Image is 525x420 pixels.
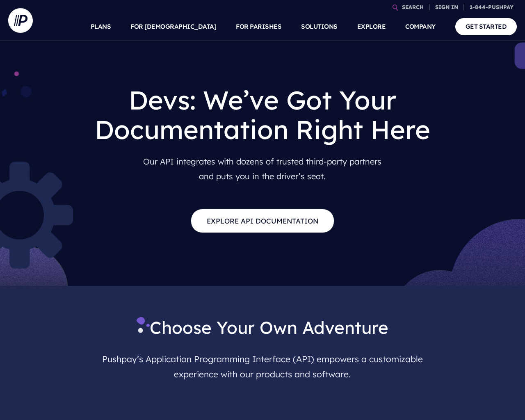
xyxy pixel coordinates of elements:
[91,12,111,41] a: PLANS
[455,18,517,35] a: GET STARTED
[57,151,468,187] p: Our API integrates with dozens of trusted third-party partners and puts you in the driver’s seat.
[57,79,468,151] h1: Devs: We’ve Got Your Documentation Right Here
[236,12,281,41] a: FOR PARISHES
[130,12,216,41] a: FOR [DEMOGRAPHIC_DATA]
[137,310,388,345] span: Choose Your Own Adventure
[301,12,338,41] a: SOLUTIONS
[357,12,386,41] a: EXPLORE
[100,348,426,386] h5: Pushpay’s Application Programming Interface (API) empowers a customizable experience with our pro...
[405,12,436,41] a: COMPANY
[191,209,334,233] a: Explore API Documentation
